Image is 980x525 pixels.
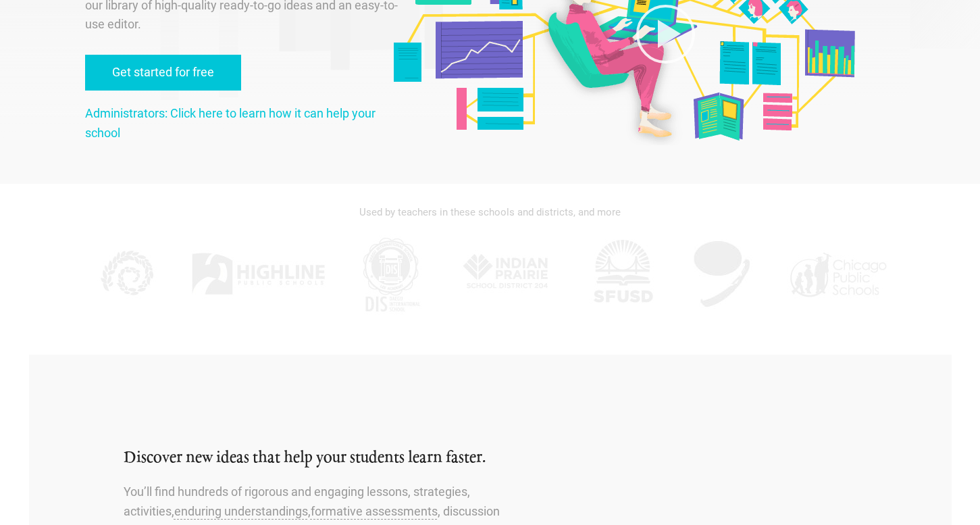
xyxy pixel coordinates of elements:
img: Highline.jpg [190,234,326,315]
a: Get started for free [85,55,241,91]
img: IPSD.jpg [456,234,557,315]
a: Administrators: Click here to learn how it can help your school [85,106,376,140]
span: enduring understandings [174,504,308,518]
div: Used by teachers in these schools and districts, and more [85,197,896,227]
img: CPS.jpg [787,234,888,315]
img: SFUSD.jpg [589,234,656,315]
img: DIS.jpg [357,234,425,315]
img: AGK.jpg [688,234,756,315]
h2: Discover new ideas that help your students learn faster. [124,447,532,470]
span: formative assessments [311,504,438,518]
img: KPPCS.jpg [92,234,159,315]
